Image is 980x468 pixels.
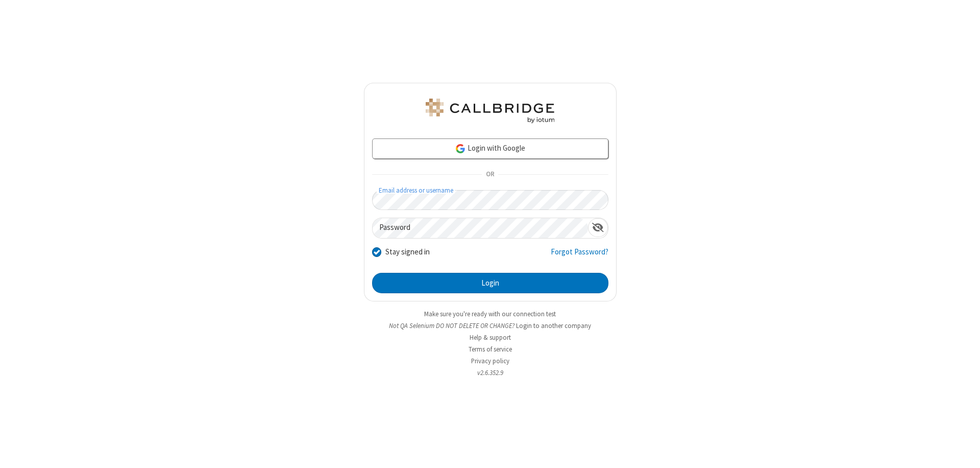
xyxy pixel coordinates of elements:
span: OR [482,168,498,182]
a: Login with Google [372,138,608,159]
img: google-icon.png [455,143,466,154]
div: Show password [588,218,608,237]
button: Login to another company [516,321,591,331]
a: Privacy policy [471,357,509,365]
input: Email address or username [372,190,608,210]
img: QA Selenium DO NOT DELETE OR CHANGE [424,99,556,123]
a: Make sure you're ready with our connection test [424,310,556,318]
a: Help & support [470,333,511,342]
button: Login [372,273,608,293]
label: Stay signed in [385,246,430,258]
li: Not QA Selenium DO NOT DELETE OR CHANGE? [364,321,617,331]
a: Terms of service [469,345,512,354]
a: Forgot Password? [551,246,608,266]
li: v2.6.352.9 [364,368,617,378]
input: Password [373,218,588,238]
